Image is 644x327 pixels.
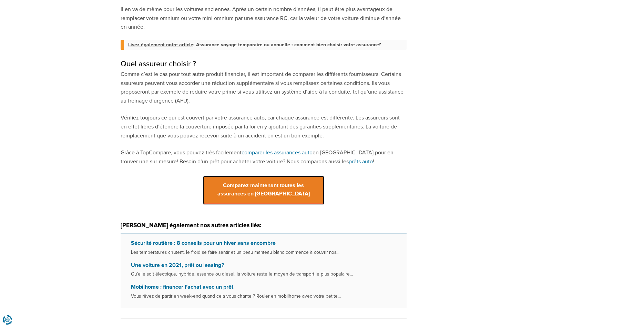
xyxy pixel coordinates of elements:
[121,58,407,70] h2: Quel assureur choisir ?
[131,249,339,255] small: Les températures chutent, le froid se faire sentir et un beau manteau blanc commence à couvrir no...
[121,220,407,233] h3: [PERSON_NAME] également nos autres articles liés:
[121,114,407,140] p: Vérifiez toujours ce qui est couvert par votre assurance auto, car chaque assurance est différent...
[242,149,313,156] a: comparer les assurances auto
[131,283,233,290] a: Mobilhome : financer l’achat avec un prêt
[203,176,324,205] span: Comparez maintenant toutes les assurances en [GEOGRAPHIC_DATA]
[121,70,407,105] p: Comme c’est le cas pour tout autre produit financier, il est important de comparer les différents...
[121,5,407,32] p: Il en va de même pour les voitures anciennes. Après un certain nombre d’années, il peut être plus...
[131,262,224,269] a: Une voiture en 2021, prêt ou leasing ?
[128,40,407,50] a: Lisez également notre article: Assurance voyage temporaire ou annuelle : comment bien choisir vot...
[131,271,353,277] small: Qu’elle soit électrique, hybride, essence ou diesel, la voiture reste le moyen de transport le pl...
[203,191,324,197] a: Comparez maintenant toutes les assurances en [GEOGRAPHIC_DATA]
[128,42,193,48] span: Lisez également notre article
[131,240,276,247] a: Sécurité routière : 8 conseils pour un hiver sans encombre
[121,148,407,166] p: Grâce à TopCompare, vous pouvez très facilement en [GEOGRAPHIC_DATA] pour en trouver une sur-mesu...
[131,293,341,299] small: Vous rêvez de partir en week-end quand cela vous chante ? Rouler en mobilhome avec votre petite...
[349,158,373,165] a: prêts auto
